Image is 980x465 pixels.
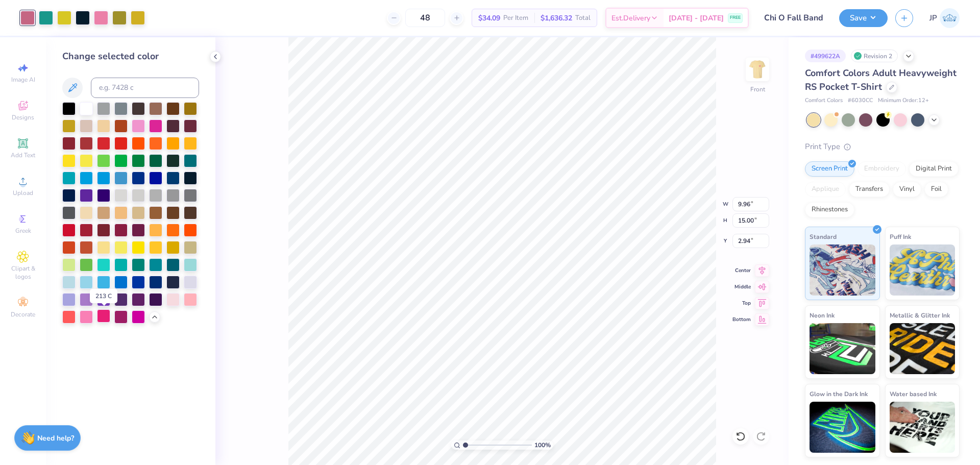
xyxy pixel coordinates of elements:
span: Image AI [11,76,35,84]
img: Neon Ink [810,323,875,374]
div: 213 C [90,289,117,303]
span: $1,636.32 [541,13,572,23]
div: Digital Print [909,161,959,177]
span: Add Text [11,151,35,159]
input: e.g. 7428 c [91,78,199,98]
div: Revision 2 [851,50,898,62]
div: Embroidery [857,161,906,177]
div: Vinyl [893,182,921,197]
img: John Paul Torres [940,8,960,28]
span: [DATE] - [DATE] [669,13,724,23]
span: JP [929,12,937,24]
div: Print Type [805,141,960,153]
div: # 499622A [805,50,846,62]
span: 100 % [534,440,551,450]
span: Decorate [11,310,35,319]
span: Comfort Colors [805,96,843,105]
span: Top [732,300,751,307]
button: Save [839,9,888,27]
a: JP [929,8,960,28]
span: Clipart & logos [5,264,41,281]
input: – – [405,9,445,27]
img: Glow in the Dark Ink [810,402,875,453]
div: Change selected color [62,50,199,63]
div: Front [750,85,765,94]
span: Water based Ink [890,388,937,399]
span: Designs [12,113,34,121]
span: Standard [810,231,837,242]
img: Front [747,59,768,80]
span: Comfort Colors Adult Heavyweight RS Pocket T-Shirt [805,67,957,93]
span: FREE [730,14,741,21]
span: Total [575,13,591,23]
div: Foil [924,182,948,197]
span: Greek [15,227,31,235]
div: Applique [805,182,846,197]
span: Center [732,267,751,274]
span: Per Item [503,13,528,23]
img: Metallic & Glitter Ink [890,323,955,374]
img: Standard [810,244,875,296]
img: Puff Ink [890,244,955,296]
span: Metallic & Glitter Ink [890,310,950,321]
span: Neon Ink [810,310,835,321]
span: Bottom [732,316,751,323]
span: Upload [13,189,33,197]
input: Untitled Design [756,8,831,28]
div: Screen Print [805,161,854,177]
span: Glow in the Dark Ink [810,388,868,399]
span: Puff Ink [890,231,911,242]
div: Rhinestones [805,202,854,217]
div: Transfers [849,182,890,197]
span: Minimum Order: 12 + [878,96,929,105]
span: $34.09 [478,13,500,23]
span: # 6030CC [848,96,873,105]
span: Est. Delivery [611,13,650,23]
strong: Need help? [37,433,74,443]
img: Water based Ink [890,402,955,453]
span: Middle [732,283,751,290]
